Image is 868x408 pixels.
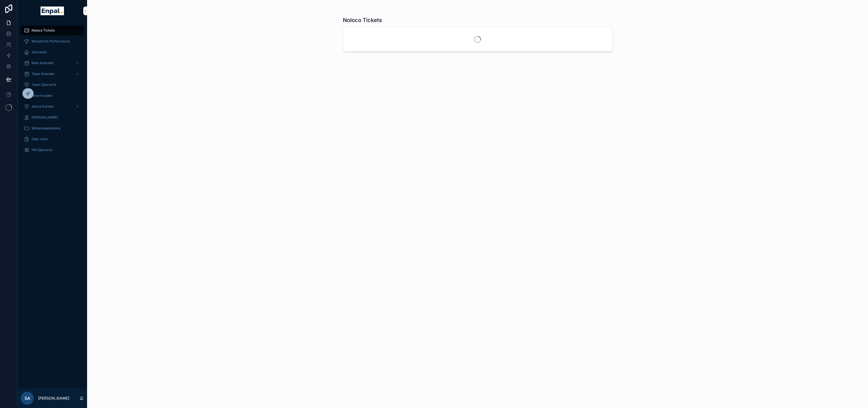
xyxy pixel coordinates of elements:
span: Startseite [32,50,47,54]
span: Team Kalender [32,72,55,76]
a: Team Kalender [21,69,84,79]
span: Noloco Tickets [32,28,55,33]
h1: Noloco Tickets [343,16,382,24]
span: Über mich [32,137,48,141]
a: Monatliche Performance [21,36,84,46]
div: scrollable content [17,22,87,162]
span: SA [24,395,30,401]
a: Wissensdatenbank [21,123,84,133]
a: Aktive Kunden [21,102,84,111]
a: Über mich [21,134,84,144]
a: Startseite [21,47,84,57]
span: Aktive Kunden [32,104,54,109]
span: [PERSON_NAME] [32,115,58,120]
a: Neue Kunden [21,91,84,101]
p: [PERSON_NAME] [38,395,69,401]
span: Wissensdatenbank [32,126,61,130]
a: Noloco Tickets [21,26,84,35]
span: Team Übersicht [32,83,56,87]
a: Team Übersicht [21,80,84,90]
span: Mein Kalender [32,61,54,65]
a: [PERSON_NAME] [21,113,84,122]
img: App logo [41,7,64,15]
span: PM Übersicht [32,148,53,152]
a: Mein Kalender [21,58,84,68]
span: Neue Kunden [32,94,52,98]
span: Monatliche Performance [32,39,70,43]
a: PM Übersicht [21,145,84,155]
